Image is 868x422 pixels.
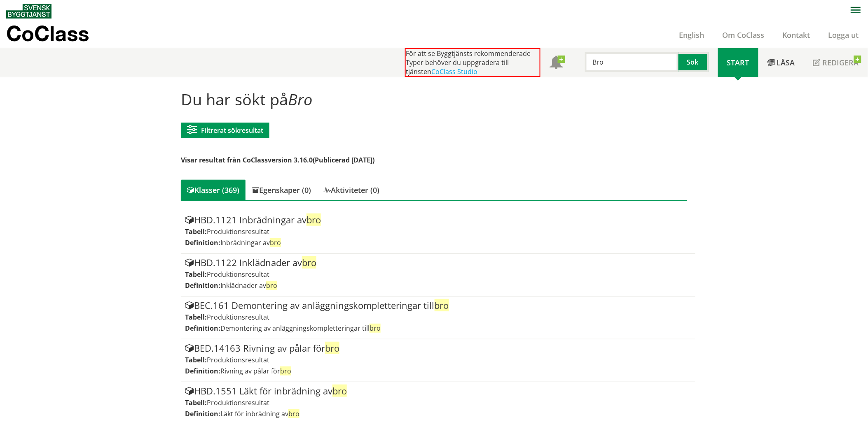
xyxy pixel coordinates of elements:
[774,30,819,40] a: Kontakt
[185,301,691,311] div: BEC.161 Demontering av anläggningskompletteringar till
[758,48,804,77] a: Läsa
[207,227,269,236] span: Produktionsresultat
[185,355,207,364] label: Tabell:
[325,342,339,354] span: bro
[185,281,220,290] label: Definition:
[185,238,220,247] label: Definition:
[435,299,449,311] span: bro
[6,4,51,19] img: Svensk Byggtjänst
[288,409,299,418] span: bro
[181,123,269,138] button: Filtrerat sökresultat
[207,313,269,322] span: Produktionsresultat
[714,30,774,40] a: Om CoClass
[823,58,859,67] span: Redigera
[718,48,758,77] a: Start
[220,324,381,333] span: Demontering av anläggningskompletteringar till
[185,398,207,407] label: Tabell:
[220,366,291,376] span: Rivning av pålar för
[207,270,269,279] span: Produktionsresultat
[332,385,347,397] span: bro
[266,281,277,290] span: bro
[678,52,709,72] button: Sök
[185,258,691,268] div: HBD.1122 Inklädnader av
[819,30,868,40] a: Logga ut
[185,313,207,322] label: Tabell:
[270,238,281,247] span: bro
[185,215,691,225] div: HBD.1121 Inbrädningar av
[288,88,312,110] span: Bro
[370,324,381,333] span: bro
[431,67,477,76] a: CoClass Studio
[185,270,207,279] label: Tabell:
[181,90,687,108] h1: Du har sökt på
[185,409,220,418] label: Definition:
[185,386,691,396] div: HBD.1551 Läkt för inbrädning av
[185,227,207,236] label: Tabell:
[550,57,563,70] span: Notifikationer
[313,155,374,165] span: (Publicerad [DATE])
[670,30,714,40] a: English
[317,180,386,200] div: Aktiviteter (0)
[280,366,291,376] span: bro
[306,213,321,226] span: bro
[585,52,678,72] input: Sök
[207,355,269,364] span: Produktionsresultat
[727,58,749,67] span: Start
[185,366,220,376] label: Definition:
[302,256,316,269] span: bro
[246,180,317,200] div: Egenskaper (0)
[185,343,691,353] div: BED.14163 Rivning av pålar för
[220,281,277,290] span: Inklädnader av
[181,180,246,200] div: Klasser (369)
[181,155,313,165] span: Visar resultat från CoClassversion 3.16.0
[6,29,89,38] p: CoClass
[185,324,220,333] label: Definition:
[220,238,281,247] span: Inbrädningar av
[804,48,868,77] a: Redigera
[207,398,269,407] span: Produktionsresultat
[220,409,299,418] span: Läkt för inbrädning av
[777,58,795,67] span: Läsa
[6,22,107,48] a: CoClass
[405,48,540,77] div: För att se Byggtjänsts rekommenderade Typer behöver du uppgradera till tjänsten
